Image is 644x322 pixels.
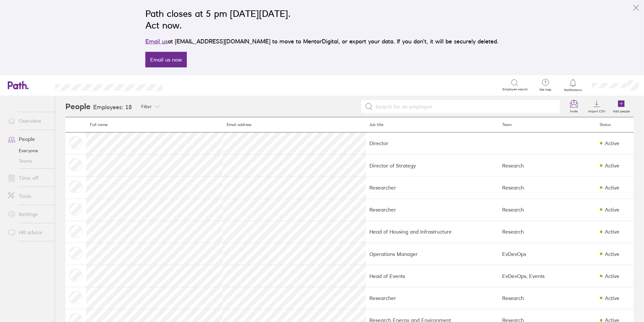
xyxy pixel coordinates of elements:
a: Overview [3,114,55,127]
a: Everyone [3,145,55,156]
a: HR advice [3,226,55,239]
div: Active [605,163,620,168]
a: Teams [3,156,55,166]
a: Settings [3,208,55,221]
div: Active [605,295,620,301]
div: Search [180,82,197,88]
td: Researcher [366,287,499,309]
a: Notifications [563,78,584,92]
span: Filter [141,104,152,109]
a: Email us [145,38,168,45]
td: Researcher [366,177,499,199]
th: Job title [366,117,499,132]
a: Time off [3,171,55,184]
a: Import CSV [584,96,609,117]
td: Research [498,199,596,221]
div: Active [605,207,620,213]
td: Operations Manager [366,243,499,265]
div: Active [605,273,620,279]
td: Head of Events [366,265,499,287]
input: Search for an employee [373,100,556,113]
a: Tools [3,190,55,202]
div: Active [605,229,620,235]
p: at [EMAIL_ADDRESS][DOMAIN_NAME] to move to MentorDigital, or export your data. If you don’t, it w... [145,37,499,46]
td: Head of Housing and Infrastructure [366,221,499,243]
a: Add people [609,96,634,117]
th: Full name [86,117,223,132]
td: Research [498,221,596,243]
td: Research [498,287,596,309]
th: Email address [223,117,366,132]
label: Import CSV [584,108,609,113]
h2: People [65,96,91,117]
th: Team [498,117,596,132]
td: EvDevOps, Events [498,265,596,287]
span: Get help [535,88,556,92]
div: Active [605,185,620,190]
td: EvDevOps [498,243,596,265]
td: Director [366,132,499,154]
h3: Employees: 18 [93,104,132,111]
div: Active [605,140,620,146]
label: Add people [609,108,634,113]
a: People [3,132,55,145]
h2: Path closes at 5 pm [DATE][DATE]. Act now. [145,8,499,31]
label: Invite [567,108,582,113]
td: Research [498,177,596,199]
span: Notifications [563,88,584,92]
a: Invite [564,96,584,117]
th: Status [596,117,634,132]
td: Researcher [366,199,499,221]
div: Active [605,251,620,257]
td: Director of Strategy [366,155,499,177]
a: Email us now [145,52,187,67]
td: Research [498,155,596,177]
span: Employee search [503,87,528,91]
